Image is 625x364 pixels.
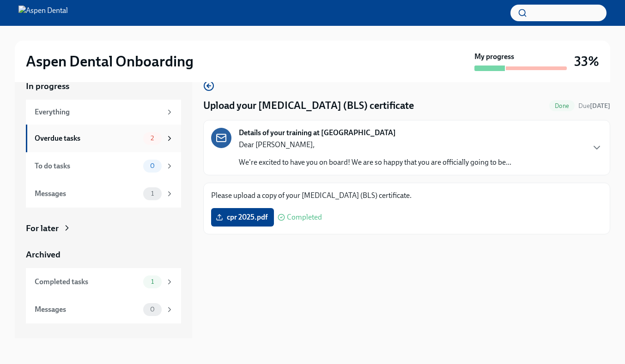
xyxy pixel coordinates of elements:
div: Everything [35,107,162,117]
a: For later [26,222,181,234]
span: 2 [145,135,159,142]
p: Please upload a copy of your [MEDICAL_DATA] (BLS) certificate. [211,191,602,201]
div: For later [26,222,59,234]
span: 0 [145,162,160,169]
div: Completed tasks [35,277,140,287]
strong: My progress [474,52,514,62]
a: Overdue tasks2 [26,125,181,152]
h2: Aspen Dental Onboarding [26,52,194,71]
label: cpr 2025.pdf [211,208,274,227]
span: Due [578,102,610,110]
span: 1 [146,278,159,285]
div: Messages [35,304,140,315]
a: Archived [26,249,181,261]
h4: Upload your [MEDICAL_DATA] (BLS) certificate [203,99,414,113]
span: 0 [145,306,160,313]
strong: Details of your training at [GEOGRAPHIC_DATA] [239,128,396,138]
a: Messages0 [26,296,181,323]
p: Dear [PERSON_NAME], [239,140,511,150]
div: Overdue tasks [35,133,140,143]
a: To do tasks0 [26,152,181,180]
span: cpr 2025.pdf [218,213,267,222]
span: Completed [287,214,322,221]
h3: 33% [574,53,599,70]
a: Completed tasks1 [26,268,181,296]
span: Done [549,102,575,109]
p: We're excited to have you on board! We are so happy that you are officially going to be... [239,157,511,167]
strong: [DATE] [590,102,610,110]
div: To do tasks [35,161,140,171]
span: September 1st, 2025 10:00 [578,101,610,110]
div: Messages [35,189,140,199]
span: 1 [146,190,159,197]
a: Everything [26,100,181,125]
a: Messages1 [26,180,181,208]
img: Aspen Dental [18,6,68,20]
a: In progress [26,80,181,92]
